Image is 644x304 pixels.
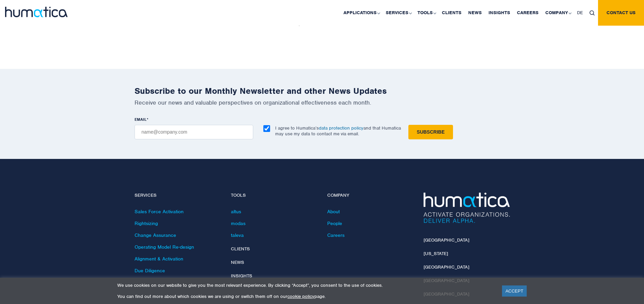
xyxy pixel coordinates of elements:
[135,209,184,215] a: Sales Force Activation
[424,193,510,223] img: Humatica
[117,282,494,288] p: We use cookies on our website to give you the most relevant experience. By clicking “Accept”, you...
[231,232,244,238] a: taleva
[424,237,469,243] a: [GEOGRAPHIC_DATA]
[135,99,510,106] p: Receive our news and valuable perspectives on organizational effectiveness each month.
[319,125,363,131] a: data protection policy
[327,232,344,238] a: Careers
[327,220,342,226] a: People
[135,86,510,96] h2: Subscribe to our Monthly Newsletter and other News Updates
[275,125,401,137] p: I agree to Humatica’s and that Humatica may use my data to contact me via email.
[135,117,147,122] span: EMAIL
[231,193,317,198] h4: Tools
[135,232,176,238] a: Change Assurance
[231,259,244,265] a: News
[327,193,413,198] h4: Company
[135,268,165,274] a: Due Diligence
[424,251,448,256] a: [US_STATE]
[117,294,494,299] p: You can find out more about which cookies we are using or switch them off on our page.
[327,209,340,215] a: About
[590,10,595,16] img: search_icon
[502,285,527,297] a: ACCEPT
[231,209,241,215] a: altus
[231,220,245,226] a: modas
[135,193,221,198] h4: Services
[231,246,250,252] a: Clients
[5,7,68,17] img: logo
[135,244,194,250] a: Operating Model Re-design
[263,125,270,132] input: I agree to Humatica’sdata protection policyand that Humatica may use my data to contact me via em...
[408,125,453,139] input: Subscribe
[135,256,183,262] a: Alignment & Activation
[231,273,252,279] a: Insights
[135,220,158,226] a: Rightsizing
[135,125,253,139] input: name@company.com
[424,264,469,270] a: [GEOGRAPHIC_DATA]
[287,294,314,299] a: cookie policy
[577,10,583,16] span: DE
